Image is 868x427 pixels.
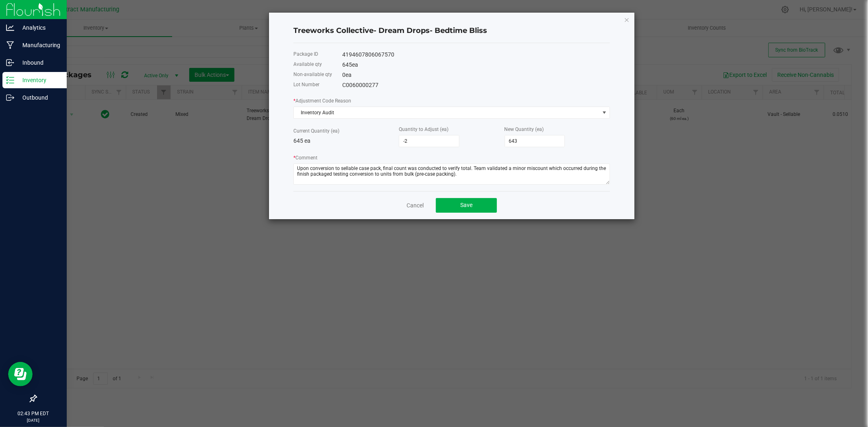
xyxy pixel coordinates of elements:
[293,50,318,58] label: Package ID
[14,93,63,102] p: Outbound
[293,61,322,68] label: Available qty
[6,59,14,67] inline-svg: Inbound
[4,410,63,417] p: 02:43 PM EDT
[342,61,610,69] div: 645
[505,126,544,133] label: New Quantity (ea)
[342,50,610,59] div: 4194607806067570
[293,97,351,105] label: Adjustment Code Reason
[6,24,14,32] inline-svg: Analytics
[6,41,14,49] inline-svg: Manufacturing
[399,126,448,133] label: Quantity to Adjust (ea)
[294,107,599,118] span: Inventory Audit
[436,198,497,213] button: Save
[8,362,33,386] iframe: Resource center
[345,72,352,78] span: ea
[293,154,317,161] label: Comment
[407,201,424,209] a: Cancel
[4,417,63,423] p: [DATE]
[342,71,610,79] div: 0
[14,40,63,50] p: Manufacturing
[505,135,565,147] input: 0
[293,137,399,145] p: 645 ea
[342,81,610,89] div: C0060000277
[6,94,14,102] inline-svg: Outbound
[14,58,63,68] p: Inbound
[293,81,319,88] label: Lot Number
[293,71,332,78] label: Non-available qty
[352,61,358,68] span: ea
[460,202,472,208] span: Save
[293,26,610,36] h4: Treeworks Collective- Dream Drops- Bedtime Bliss
[14,75,63,85] p: Inventory
[6,76,14,84] inline-svg: Inventory
[399,135,459,147] input: 0
[293,127,339,135] label: Current Quantity (ea)
[14,23,63,33] p: Analytics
